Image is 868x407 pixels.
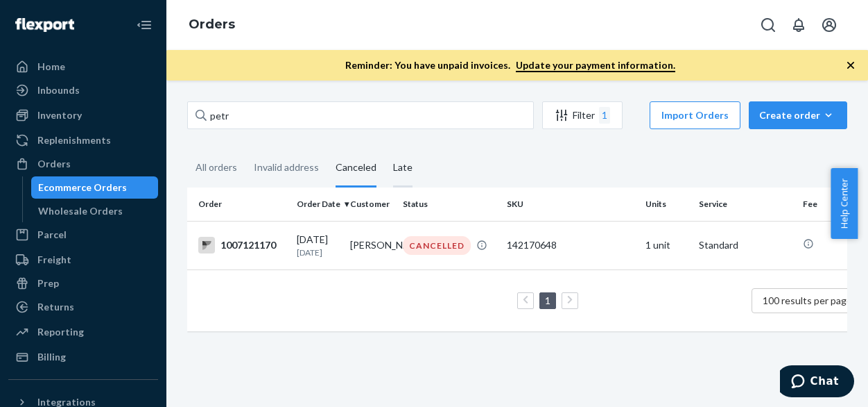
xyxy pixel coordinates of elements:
[187,101,534,129] input: Search orders
[8,56,158,78] a: Home
[8,321,158,343] a: Reporting
[37,133,111,147] div: Replenishments
[37,228,67,242] div: Parcel
[15,18,74,32] img: Flexport logo
[693,188,797,221] th: Service
[542,294,553,306] a: Page 1 is your current page
[8,153,158,175] a: Orders
[345,58,675,72] p: Reminder: You have unpaid invoices.
[815,11,843,39] button: Open account menu
[37,83,80,97] div: Inbounds
[38,204,123,218] div: Wholesale Orders
[198,237,286,254] div: 1007121170
[8,129,158,151] a: Replenishments
[130,11,158,39] button: Close Navigation
[38,181,127,194] div: Ecommerce Orders
[37,253,71,267] div: Freight
[8,224,158,246] a: Parcel
[785,11,813,39] button: Open notifications
[749,101,847,129] button: Create order
[543,107,622,124] div: Filter
[516,59,675,72] a: Update your payment information.
[507,238,634,252] div: 142170648
[291,188,345,221] th: Order Date
[189,17,235,32] a: Orders
[599,107,610,124] div: 1
[31,200,159,222] a: Wholesale Orders
[350,198,392,210] div: Customer
[187,188,291,221] th: Order
[763,294,852,306] span: 100 results per page
[37,300,74,314] div: Returns
[254,149,319,185] div: Invalid address
[397,188,501,221] th: Status
[8,272,158,294] a: Prep
[640,221,693,269] td: 1 unit
[8,346,158,368] a: Billing
[403,236,471,255] div: CANCELLED
[759,108,837,122] div: Create order
[345,221,398,269] td: [PERSON_NAME]
[37,108,82,122] div: Inventory
[8,79,158,101] a: Inbounds
[501,188,640,221] th: SKU
[31,176,159,199] a: Ecommerce Orders
[196,149,237,185] div: All orders
[336,149,376,188] div: Canceled
[754,11,782,39] button: Open Search Box
[393,149,413,188] div: Late
[177,5,246,45] ol: breadcrumbs
[542,101,623,129] button: Filter
[37,157,71,171] div: Orders
[8,104,158,126] a: Inventory
[780,365,854,400] iframe: Opens a widget where you can chat to one of our agents
[699,238,792,252] p: Standard
[8,249,158,271] a: Freight
[37,325,84,339] div: Reporting
[37,60,65,74] div: Home
[297,233,339,258] div: [DATE]
[37,276,59,290] div: Prep
[640,188,693,221] th: Units
[297,247,339,258] p: [DATE]
[650,101,740,129] button: Import Orders
[37,350,66,364] div: Billing
[831,168,858,239] button: Help Center
[8,296,158,318] a: Returns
